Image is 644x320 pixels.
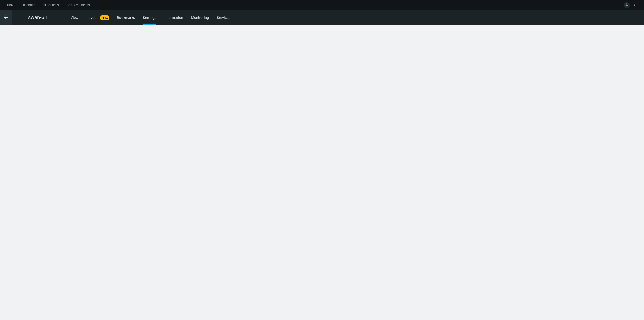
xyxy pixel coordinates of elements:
[87,15,109,20] a: LayoutsBETA
[3,2,19,8] a: Home
[117,15,135,20] a: Bookmarks
[63,2,94,8] a: For Developers
[191,15,209,20] a: Monitoring
[39,2,63,8] a: Resources
[19,2,39,8] a: Reports
[100,15,109,20] span: BETA
[71,15,78,20] a: View
[28,14,48,21] span: swan-6.1
[164,15,183,20] a: Information
[217,15,230,20] a: Services
[143,15,156,25] div: Settings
